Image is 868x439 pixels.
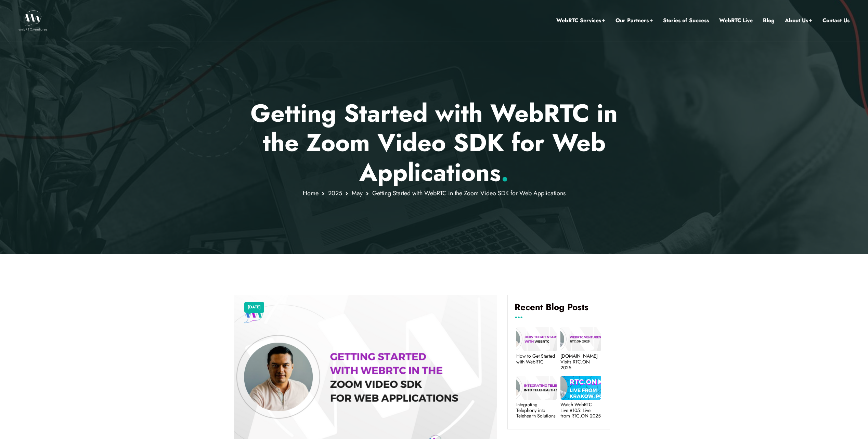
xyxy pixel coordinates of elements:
a: Watch WebRTC Live #105: Live from RTC.ON 2025 [560,402,601,419]
a: 2025 [328,189,342,198]
a: How to Get Started with WebRTC [516,353,557,365]
span: Getting Started with WebRTC in the Zoom Video SDK for Web Applications [372,189,566,198]
span: . [501,155,509,190]
a: Our Partners [616,16,653,25]
a: Stories of Success [663,16,709,25]
a: May [352,189,363,198]
p: Getting Started with WebRTC in the Zoom Video SDK for Web Applications [234,98,634,187]
a: Integrating Telephony into Telehealth Solutions [516,402,557,419]
img: WebRTC.ventures [18,10,48,31]
a: Blog [763,16,775,25]
a: [DOMAIN_NAME] Visits RTC.ON 2025 [560,353,601,370]
a: [DATE] [248,303,261,312]
h4: Recent Blog Posts [515,302,603,318]
a: WebRTC Services [556,16,605,25]
a: About Us [785,16,812,25]
a: WebRTC Live [719,16,753,25]
a: Contact Us [822,16,850,25]
a: Home [303,189,319,198]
